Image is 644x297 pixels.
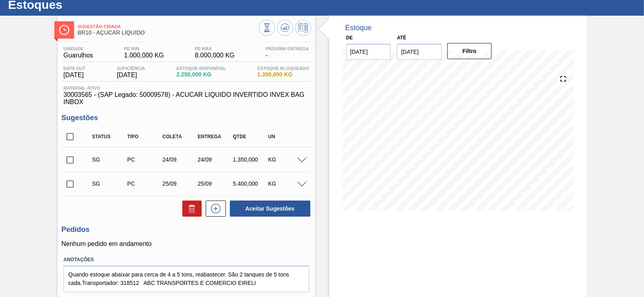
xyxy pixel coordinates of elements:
span: Estoque Disponível [176,66,226,71]
h3: Pedidos [62,225,311,234]
div: 24/09/2025 [196,156,234,163]
div: Sugestão Criada [90,156,129,163]
div: 25/09/2025 [161,180,199,187]
span: Unidade [64,46,93,51]
div: Pedido de Compra [125,180,164,187]
button: Aceitar Sugestões [230,201,310,217]
div: 5.400,000 [231,180,270,187]
button: Visão Geral dos Estoques [259,20,275,36]
span: PE MIN [124,46,164,51]
div: UN [266,134,305,139]
span: [DATE] [64,72,86,79]
span: Estoque Bloqueado [257,66,309,71]
div: 24/09/2025 [161,156,199,163]
span: BR10 - AÇÚCAR LÍQUIDO [78,30,259,36]
div: Estoque [345,24,372,32]
span: Próxima Entrega [266,46,309,51]
span: Suficiência [117,66,145,71]
span: 2.250,000 KG [176,72,226,78]
label: Até [397,35,406,41]
span: PE MAX [195,46,235,51]
span: Sugestão Criada [78,24,259,29]
div: - [264,46,311,59]
span: Material ativo [64,86,309,90]
span: 1.350,000 KG [257,72,309,78]
label: Anotações [64,254,309,266]
h3: Sugestões [62,114,311,122]
button: Programar Estoque [295,20,311,36]
span: 30003565 - (SAP Legado: 50009578) - ACUCAR LIQUIDO INVERTIDO INVEX BAG INBOX [64,91,309,106]
div: Excluir Sugestões [178,201,202,217]
div: Status [90,134,129,139]
span: 1.000,000 KG [124,52,164,59]
div: KG [266,156,305,163]
div: Aceitar Sugestões [226,200,311,217]
div: 25/09/2025 [196,180,234,187]
div: KG [266,180,305,187]
span: Data out [64,66,86,71]
span: [DATE] [117,72,145,79]
img: Ícone [59,25,69,35]
span: Guarulhos [64,52,93,59]
div: Coleta [161,134,199,139]
button: Filtro [447,43,492,59]
div: Qtde [231,134,270,139]
div: Pedido de Compra [125,156,164,163]
div: Sugestão Criada [90,180,129,187]
div: Tipo [125,134,164,139]
div: Nova sugestão [202,201,226,217]
input: dd/mm/yyyy [397,44,442,60]
input: dd/mm/yyyy [346,44,391,60]
p: Nenhum pedido em andamento [62,240,311,248]
button: Atualizar Gráfico [277,20,293,36]
span: 8.000,000 KG [195,52,235,59]
label: De [346,35,353,41]
div: 1.350,000 [231,156,270,163]
div: Entrega [196,134,234,139]
textarea: Quando estoque abaixar para cerca de 4 a 5 tons, reabastecer. São 2 tanques de 5 tons cada.Transp... [64,266,309,292]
